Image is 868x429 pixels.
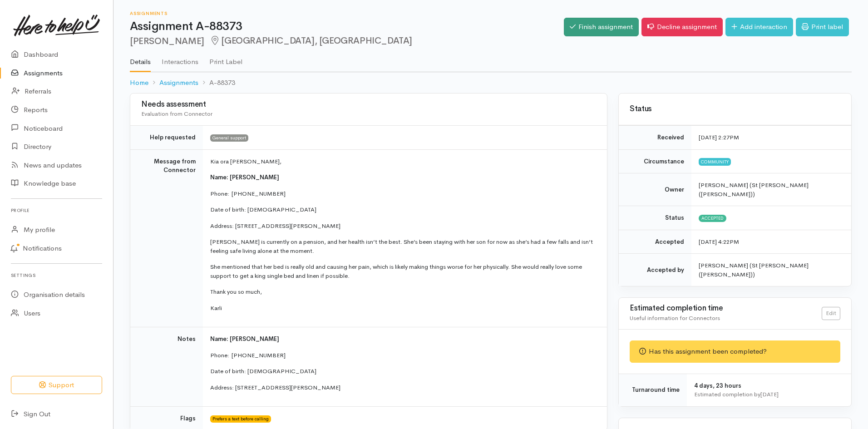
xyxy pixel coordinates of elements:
td: Message from Connector [130,149,203,327]
td: Status [619,206,691,230]
p: Phone: [PHONE_NUMBER] [210,189,596,198]
p: Date of birth: [DEMOGRAPHIC_DATA] [210,367,596,376]
p: Phone: [PHONE_NUMBER] [210,351,596,360]
td: Help requested [130,126,203,150]
p: Address: [STREET_ADDRESS][PERSON_NAME] [210,222,596,231]
td: Owner [619,173,691,206]
span: Useful information for Connectors [630,314,720,322]
span: Evaluation from Connector [141,110,212,118]
a: Add interaction [725,18,793,36]
p: Kia ora [PERSON_NAME], [210,157,596,166]
span: Prefers a text before calling [210,415,271,423]
time: [DATE] 4:22PM [699,238,739,246]
td: Notes [130,327,203,407]
a: Decline assignment [641,18,723,36]
h6: Settings [11,269,102,281]
p: Thank you so much, [210,287,596,296]
td: Turnaround time [619,374,687,406]
td: Received [619,126,691,150]
a: Home [130,78,148,88]
time: [DATE] 2:27PM [699,133,739,141]
p: [PERSON_NAME] is currently on a pension, and her health isn’t the best. She’s been staying with h... [210,237,596,255]
button: Support [11,376,102,394]
span: General support [210,134,248,142]
a: Details [130,46,151,72]
a: Edit [822,307,840,320]
a: Finish assignment [564,18,639,36]
a: Interactions [162,46,198,71]
p: Address: [STREET_ADDRESS][PERSON_NAME] [210,383,596,392]
p: Karli [210,304,596,313]
a: Print Label [209,46,242,71]
td: [PERSON_NAME] (St [PERSON_NAME] ([PERSON_NAME])) [691,254,851,286]
span: Name: [PERSON_NAME] [210,173,279,181]
a: Print label [796,18,849,36]
h3: Estimated completion time [630,304,822,313]
li: A-88373 [198,78,235,88]
h3: Status [630,105,840,113]
span: Community [699,158,731,165]
h6: Assignments [130,11,564,16]
nav: breadcrumb [130,72,852,94]
h6: Profile [11,204,102,217]
h1: Assignment A-88373 [130,20,564,33]
span: [PERSON_NAME] (St [PERSON_NAME] ([PERSON_NAME])) [699,181,809,198]
time: [DATE] [760,390,779,398]
td: Accepted by [619,254,691,286]
p: She mentioned that her bed is really old and causing her pain, which is likely making things wors... [210,262,596,280]
p: Date of birth: [DEMOGRAPHIC_DATA] [210,205,596,214]
td: Circumstance [619,149,691,173]
span: Name: [PERSON_NAME] [210,335,279,343]
span: [GEOGRAPHIC_DATA], [GEOGRAPHIC_DATA] [210,35,412,46]
span: 4 days, 23 hours [694,382,741,390]
a: Assignments [159,78,198,88]
h2: [PERSON_NAME] [130,36,564,46]
h3: Needs assessment [141,100,596,109]
div: Has this assignment been completed? [630,340,840,363]
td: Accepted [619,230,691,254]
span: Accepted [699,215,726,222]
div: Estimated completion by [694,390,840,399]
